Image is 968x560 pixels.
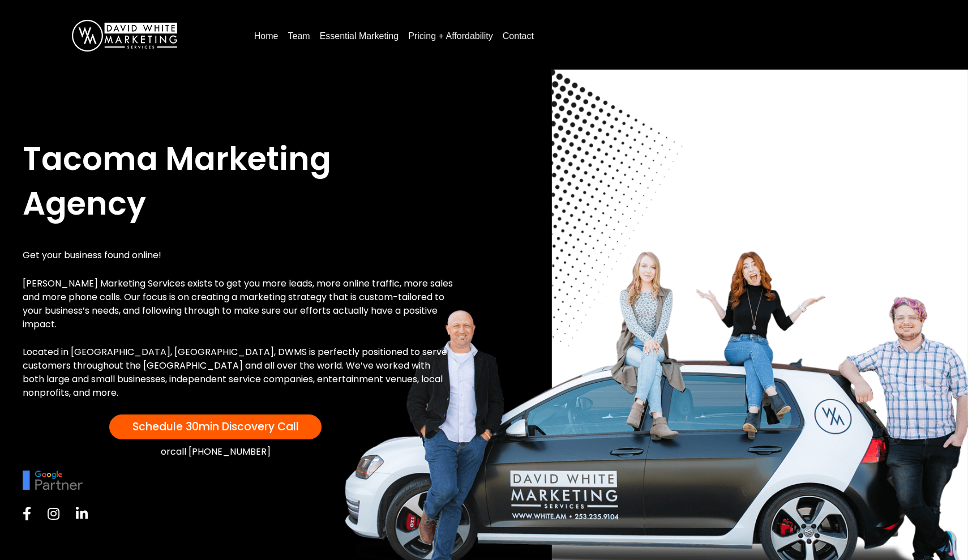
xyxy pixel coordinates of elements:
[72,30,177,40] a: DavidWhite-Marketing-Logo
[404,27,498,45] a: Pricing + Affordability
[250,27,945,45] nav: Menu
[23,471,83,490] img: google-partner
[284,27,315,45] a: Team
[23,136,331,225] span: Tacoma Marketing Agency
[170,445,271,458] a: call [PHONE_NUMBER]
[72,20,177,52] img: DavidWhite-Marketing-Logo
[109,414,322,439] a: Schedule 30min Discovery Call
[250,27,283,45] a: Home
[498,27,538,45] a: Contact
[23,474,83,484] picture: google-partner
[23,249,454,262] p: Get your business found online!
[23,277,454,331] p: [PERSON_NAME] Marketing Services exists to get you more leads, more online traffic, more sales an...
[23,445,409,459] div: or
[132,419,299,434] span: Schedule 30min Discovery Call
[315,27,404,45] a: Essential Marketing
[23,345,454,400] p: Located in [GEOGRAPHIC_DATA], [GEOGRAPHIC_DATA], DWMS is perfectly positioned to serve customers ...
